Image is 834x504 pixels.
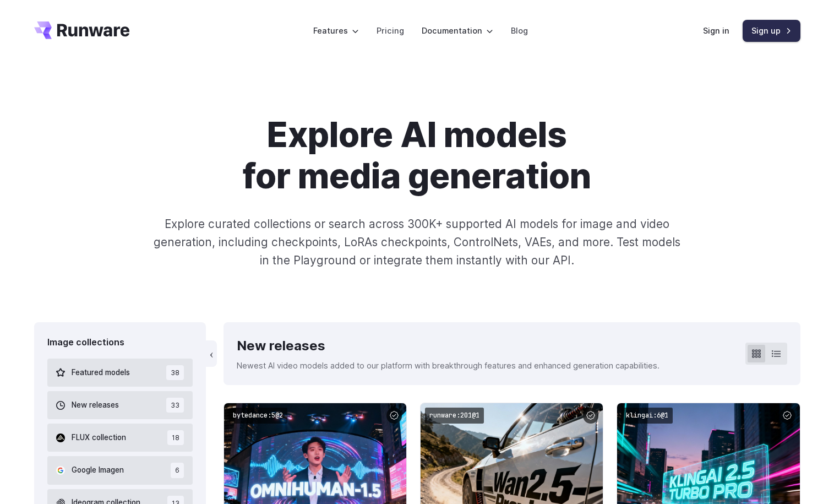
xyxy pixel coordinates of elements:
span: Featured models [72,367,130,379]
button: New releases 33 [47,391,193,419]
button: Google Imagen 6 [47,456,193,484]
span: Google Imagen [72,464,124,476]
div: Image collections [47,335,193,350]
a: Blog [511,24,528,37]
code: klingai:6@1 [622,408,673,424]
a: Sign up [743,20,800,41]
button: Featured models 38 [47,359,193,387]
span: 38 [166,365,184,380]
code: runware:201@1 [425,408,484,424]
span: 6 [171,463,184,478]
span: FLUX collection [72,432,126,444]
a: Go to / [34,21,130,39]
p: Explore curated collections or search across 300K+ supported AI models for image and video genera... [149,215,685,270]
div: New releases [237,335,659,356]
p: Newest AI video models added to our platform with breakthrough features and enhanced generation c... [237,359,659,372]
a: Sign in [703,24,729,37]
h1: Explore AI models for media generation [111,115,724,197]
button: ‹ [206,340,217,367]
a: Pricing [377,24,404,37]
span: 33 [166,398,184,413]
button: FLUX collection 18 [47,424,193,452]
label: Features [313,24,359,37]
span: 18 [167,430,184,445]
label: Documentation [422,24,493,37]
span: New releases [72,399,119,411]
code: bytedance:5@2 [228,408,287,424]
